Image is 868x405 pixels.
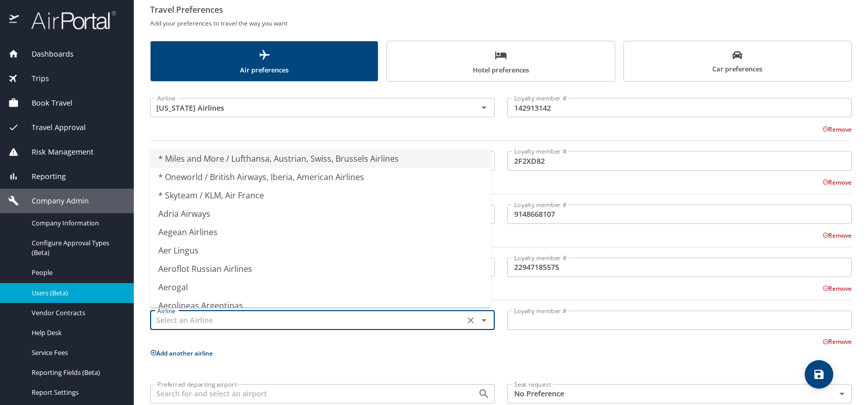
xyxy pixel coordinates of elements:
h6: Add your preferences to travel the way you want [150,18,852,29]
button: save [805,360,833,389]
button: Close [477,313,491,327]
span: Company Admin [19,195,89,207]
span: Report Settings [32,388,122,397]
img: airportal-logo.png [20,10,116,30]
span: Configure Approval Types (Beta) [32,238,122,258]
li: Aerogal [150,278,491,296]
button: Remove [823,125,852,134]
span: Dashboards [19,48,74,60]
input: Select an Airline [153,314,462,327]
li: Aerolineas Argentinas [150,296,491,315]
li: Adria Airways [150,205,491,223]
span: Users (Beta) [32,288,122,298]
li: Aer Lingus [150,241,491,260]
h2: Travel Preferences [150,2,852,18]
button: Remove [823,178,852,187]
div: No Preference [507,384,852,403]
button: Open [477,100,491,115]
li: * Miles and More / Lufthansa, Austrian, Swiss, Brussels Airlines [150,149,491,168]
button: Open [477,387,491,401]
div: scrollable force tabs example [150,41,852,82]
span: Risk Management [19,146,93,158]
button: Clear [464,313,478,327]
span: People [32,268,122,277]
button: Remove [823,284,852,293]
span: Trips [19,73,49,84]
input: Search for and select an airport [153,387,462,400]
img: icon-airportal.png [9,10,20,30]
span: Company Information [32,218,122,228]
span: Help Desk [32,328,122,338]
span: Air preferences [157,49,372,76]
button: Remove [823,337,852,346]
span: Travel Approval [19,122,86,133]
input: Select an Airline [153,101,462,114]
span: Car preferences [630,50,845,75]
button: Remove [823,231,852,240]
li: * Oneworld / British Airways, Iberia, American Airlines [150,168,491,186]
span: Reporting Fields (Beta) [32,368,122,377]
li: * Skyteam / KLM, Air France [150,186,491,205]
span: Book Travel [19,97,73,109]
li: Aeroflot Russian Airlines [150,260,491,278]
button: Add another airline [150,349,213,358]
span: Vendor Contracts [32,308,122,318]
li: Aegean Airlines [150,223,491,241]
span: Service Fees [32,348,122,358]
span: Reporting [19,171,66,182]
span: Hotel preferences [393,49,608,76]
